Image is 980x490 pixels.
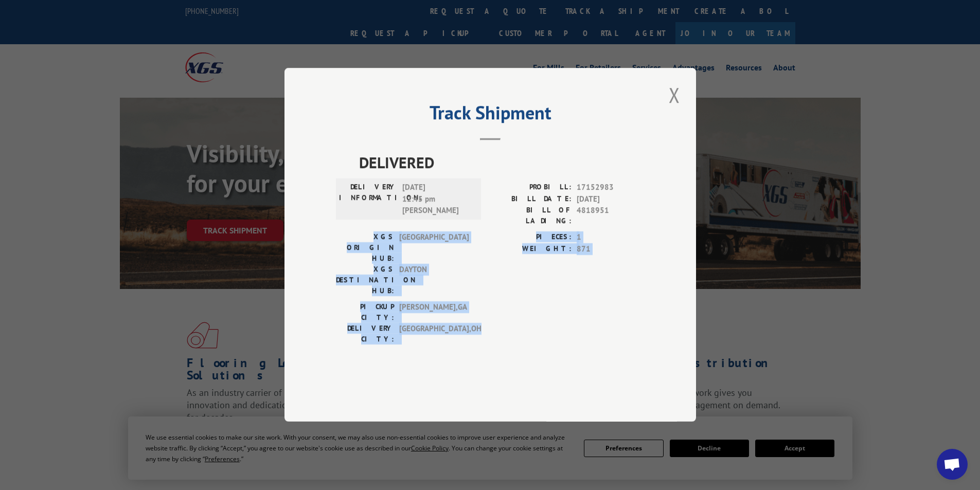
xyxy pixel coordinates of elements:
span: [GEOGRAPHIC_DATA] [399,232,469,264]
label: BILL DATE: [490,193,572,205]
span: DELIVERED [359,151,645,174]
a: Open chat [937,449,968,480]
label: BILL OF LADING: [490,205,572,227]
span: 17152983 [577,182,645,194]
span: 4818951 [577,205,645,227]
label: PICKUP CITY: [336,302,394,323]
span: 1 [577,232,645,244]
span: 871 [577,243,645,255]
label: XGS ORIGIN HUB: [336,232,394,264]
span: DAYTON [399,264,469,297]
label: DELIVERY CITY: [336,323,394,345]
span: [DATE] 12:45 pm [PERSON_NAME] [402,182,472,217]
label: XGS DESTINATION HUB: [336,264,394,297]
label: PROBILL: [490,182,572,194]
label: DELIVERY INFORMATION: [339,182,397,217]
button: Close modal [666,81,683,109]
label: PIECES: [490,232,572,244]
label: WEIGHT: [490,243,572,255]
h2: Track Shipment [336,105,645,125]
span: [GEOGRAPHIC_DATA] , OH [399,323,469,345]
span: [PERSON_NAME] , GA [399,302,469,323]
span: [DATE] [577,193,645,205]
